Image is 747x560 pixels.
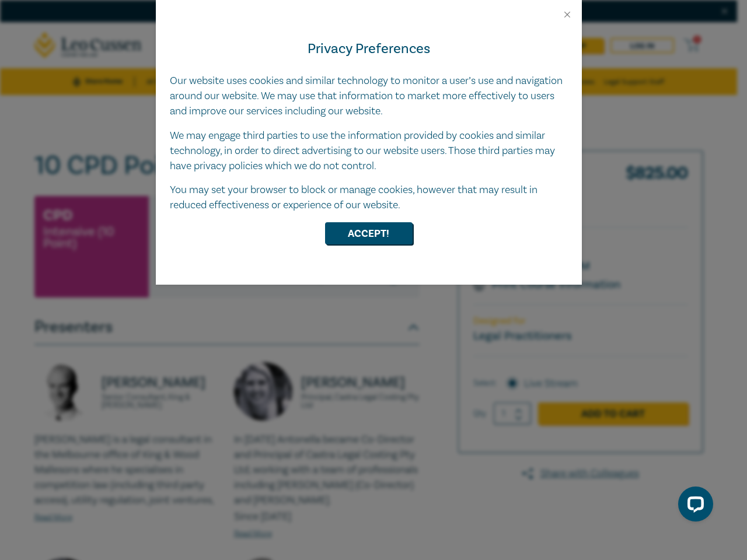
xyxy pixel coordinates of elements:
button: Close [562,9,573,20]
p: Our website uses cookies and similar technology to monitor a user’s use and navigation around our... [170,73,568,119]
button: Accept! [325,222,413,244]
iframe: LiveChat chat widget [669,482,718,531]
p: You may set your browser to block or manage cookies, however that may result in reduced effective... [170,183,568,213]
h4: Privacy Preferences [170,38,568,60]
p: We may engage third parties to use the information provided by cookies and similar technology, in... [170,128,568,174]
